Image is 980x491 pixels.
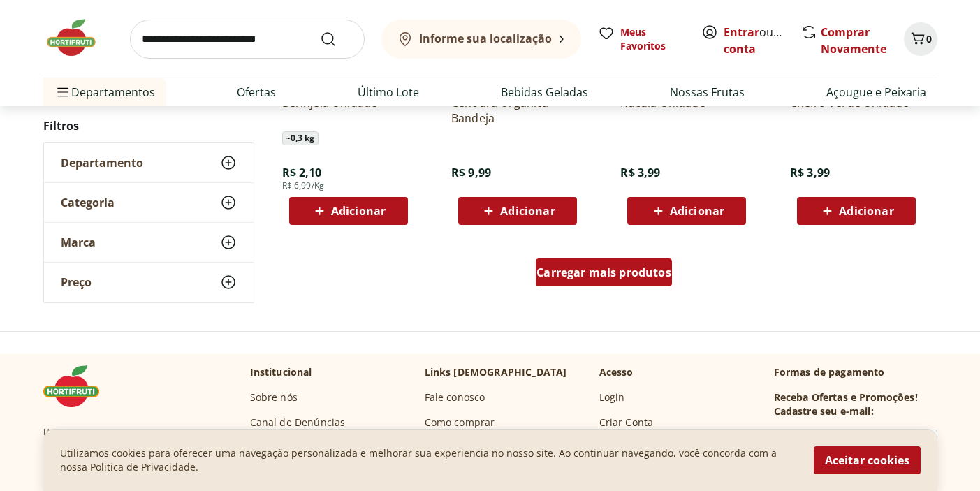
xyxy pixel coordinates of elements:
[599,390,625,404] a: Login
[724,24,800,57] a: Criar conta
[451,165,491,180] span: R$ 9,99
[44,263,254,302] button: Preço
[500,205,555,217] span: Adicionar
[358,84,419,101] a: Último Lote
[826,84,926,101] a: Açougue e Peixaria
[43,112,254,140] h2: Filtros
[44,223,254,262] button: Marca
[627,197,746,225] button: Adicionar
[44,143,254,182] button: Departamento
[536,258,672,292] a: Carregar mais produtos
[61,275,92,289] span: Preço
[43,365,113,407] img: Hortifruti
[797,197,916,225] button: Adicionar
[60,446,797,474] p: Utilizamos cookies para oferecer uma navegação personalizada e melhorar sua experiencia no nosso ...
[599,365,634,379] p: Acesso
[790,165,830,180] span: R$ 3,99
[670,205,724,217] span: Adicionar
[250,416,346,430] a: Canal de Denúncias
[425,390,485,404] a: Fale conosco
[61,156,143,170] span: Departamento
[282,95,415,126] a: Berinjela Unidade
[774,404,874,418] h3: Cadastre seu e-mail:
[598,25,685,53] a: Meus Favoritos
[44,183,254,222] button: Categoria
[926,32,932,45] span: 0
[282,165,322,180] span: R$ 2,10
[61,196,115,210] span: Categoria
[774,390,918,404] h3: Receba Ofertas e Promoções!
[620,95,753,126] a: Rúcula Unidade
[536,267,671,278] span: Carregar mais produtos
[501,84,588,101] a: Bebidas Geladas
[839,205,893,217] span: Adicionar
[289,197,408,225] button: Adicionar
[425,416,495,430] a: Como comprar
[54,75,155,109] span: Departamentos
[451,95,584,126] a: Cenoura Orgânica Bandeja
[814,446,921,474] button: Aceitar cookies
[419,31,552,46] b: Informe sua localização
[381,20,581,59] button: Informe sua localização
[821,24,886,57] a: Comprar Novamente
[282,180,325,191] span: R$ 6,99/Kg
[724,24,786,57] span: ou
[904,22,937,56] button: Carrinho
[620,25,685,53] span: Meus Favoritos
[320,31,353,47] button: Submit Search
[331,205,386,217] span: Adicionar
[774,365,937,379] p: Formas de pagamento
[54,75,71,109] button: Menu
[458,197,577,225] button: Adicionar
[237,84,276,101] a: Ofertas
[790,95,923,126] a: Cheiro Verde Unidade
[724,24,759,40] a: Entrar
[61,235,96,249] span: Marca
[43,17,113,59] img: Hortifruti
[620,165,660,180] span: R$ 3,99
[670,84,745,101] a: Nossas Frutas
[425,365,567,379] p: Links [DEMOGRAPHIC_DATA]
[599,416,654,430] a: Criar Conta
[282,131,319,145] span: ~ 0,3 kg
[250,365,312,379] p: Institucional
[130,20,365,59] input: search
[250,390,298,404] a: Sobre nós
